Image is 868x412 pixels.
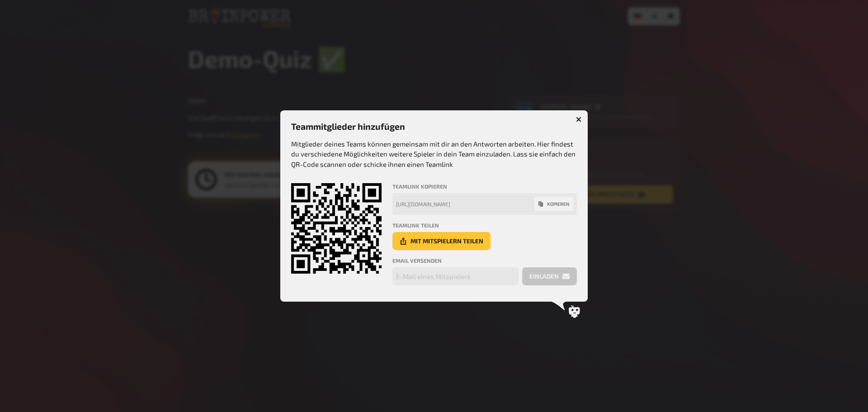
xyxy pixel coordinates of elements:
[392,183,577,189] h4: Teamlink kopieren
[522,267,577,285] button: einladen
[392,222,577,228] h4: Teamlink teilen
[392,232,491,250] button: Mit Mitspielern teilen
[396,201,534,207] div: [URL][DOMAIN_NAME]
[291,121,577,132] h3: Teammitglieder hinzufügen
[392,257,577,264] h4: Email versenden
[534,197,573,211] button: kopieren
[392,267,519,285] input: E-Mail eines Mitspielers
[291,139,577,170] p: Mitglieder deines Teams können gemeinsam mit dir an den Antworten arbeiten. Hier findest du versc...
